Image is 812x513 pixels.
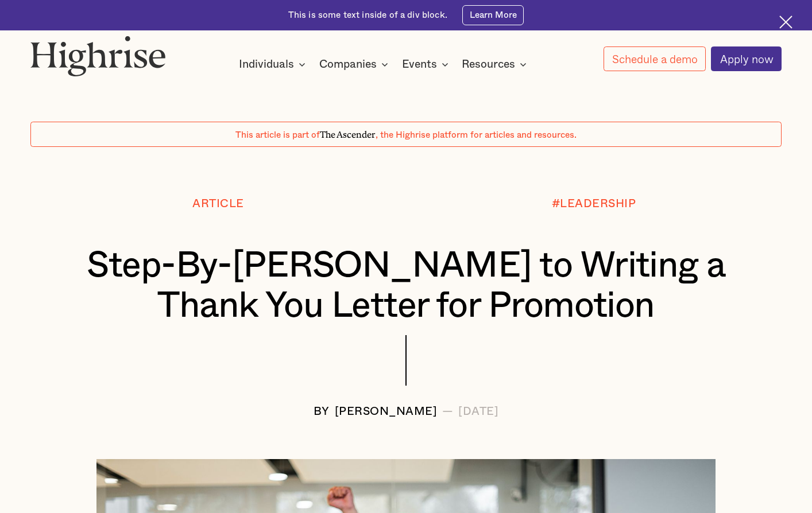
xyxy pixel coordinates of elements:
h1: Step-By-[PERSON_NAME] to Writing a Thank You Letter for Promotion [61,246,750,325]
span: The Ascender [320,127,376,138]
div: Companies [319,57,377,71]
div: [PERSON_NAME] [335,406,438,418]
div: BY [314,406,330,418]
div: Events [402,57,437,71]
div: Individuals [239,57,294,71]
div: #LEADERSHIP [552,198,636,211]
span: This article is part of [235,131,320,139]
div: Resources [462,57,530,71]
a: Schedule a demo [604,46,706,71]
a: Apply now [711,46,782,71]
div: Article [192,198,244,211]
span: , the Highrise platform for articles and resources. [376,131,577,139]
div: Events [402,57,452,71]
div: Companies [319,57,392,71]
img: Cross icon [779,15,792,29]
div: This is some text inside of a div block. [288,9,447,21]
div: Resources [462,57,515,71]
div: [DATE] [458,406,498,418]
div: Individuals [239,57,309,71]
a: Learn More [462,5,524,25]
div: — [442,406,454,418]
img: Highrise logo [30,36,166,76]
